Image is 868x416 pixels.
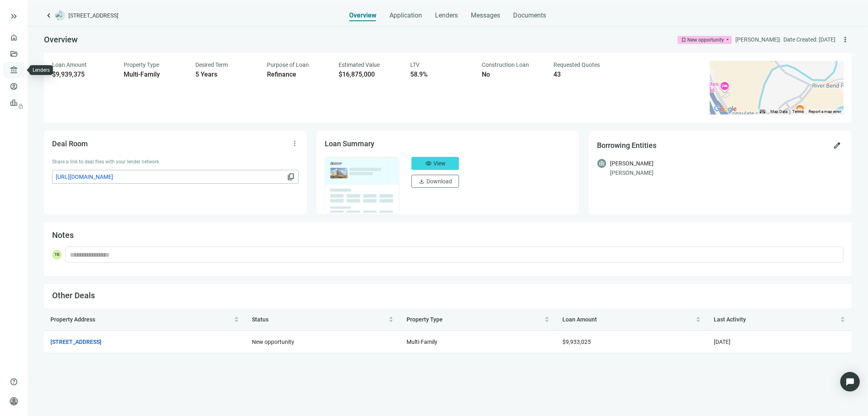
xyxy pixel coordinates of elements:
span: Property Address [50,316,95,323]
div: 58.9% [410,70,472,79]
span: bookmark [681,37,687,43]
span: Deal Room [52,139,88,148]
span: View [433,160,446,167]
div: Open Intercom Messenger [840,372,860,392]
button: visibilityView [411,157,459,170]
a: Report a map error [809,109,841,114]
img: deal-logo [55,11,65,20]
span: Multi-Family [407,339,437,345]
span: Download [426,178,452,185]
button: Map Data [770,109,787,114]
div: Refinance [267,70,329,79]
div: No [482,70,544,79]
span: Last Activity [714,316,746,323]
span: Lenders [435,11,458,20]
div: New opportunity [687,36,724,44]
button: edit [831,139,844,152]
span: edit [833,141,841,150]
span: Estimated Value [339,62,380,68]
a: [STREET_ADDRESS] [50,337,101,346]
span: Requested Quotes [553,62,600,68]
span: [URL][DOMAIN_NAME] [56,172,285,181]
span: Desired Term [195,62,228,68]
span: more_vert [841,35,849,44]
span: [STREET_ADDRESS] [68,11,118,20]
span: Overview [350,11,377,20]
span: Loan Amount [52,62,87,68]
div: 43 [553,70,615,79]
span: download [418,178,425,185]
img: dealOverviewImg [322,154,402,215]
div: [PERSON_NAME] [610,168,844,177]
span: Documents [514,11,547,20]
span: more_vert [291,139,299,147]
span: Borrowing Entities [597,141,656,150]
span: Construction Loan [482,62,529,68]
span: Purpose of Loan [267,62,309,68]
a: Open this area in Google Maps (opens a new window) [712,104,739,114]
button: Keyboard shortcuts [760,109,765,114]
span: [DATE] [714,339,730,345]
span: Loan Summary [325,139,374,148]
img: Google [712,104,739,114]
span: Status [252,316,269,323]
span: TB [52,250,62,260]
div: Date Created: [DATE] [783,35,835,44]
span: Overview [44,35,78,44]
span: visibility [425,160,432,167]
span: Messages [471,11,501,19]
button: more_vert [839,33,852,46]
span: help [10,378,18,386]
span: LTV [410,62,420,68]
span: content_copy [287,173,295,181]
button: more_vert [288,137,301,150]
button: downloadDownload [411,175,459,188]
span: Application [390,11,422,20]
button: keyboard_double_arrow_right [9,11,19,21]
span: Property Type [407,316,443,323]
span: $9,933,025 [562,339,591,345]
div: $9,939,375 [52,70,114,79]
a: Terms [792,109,804,114]
a: keyboard_arrow_left [44,11,54,20]
div: 5 Years [195,70,257,79]
div: [PERSON_NAME] | [735,35,780,44]
div: Multi-Family [124,70,186,79]
span: Share a link to deal files with your lender network. [52,159,160,165]
div: $16,875,000 [339,70,400,79]
span: Other Deals [52,291,95,300]
td: New opportunity [245,331,400,353]
span: person [10,397,18,405]
span: Property Type [124,62,159,68]
div: [PERSON_NAME] [610,159,654,168]
span: Notes [52,230,74,240]
span: Loan Amount [562,316,597,323]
